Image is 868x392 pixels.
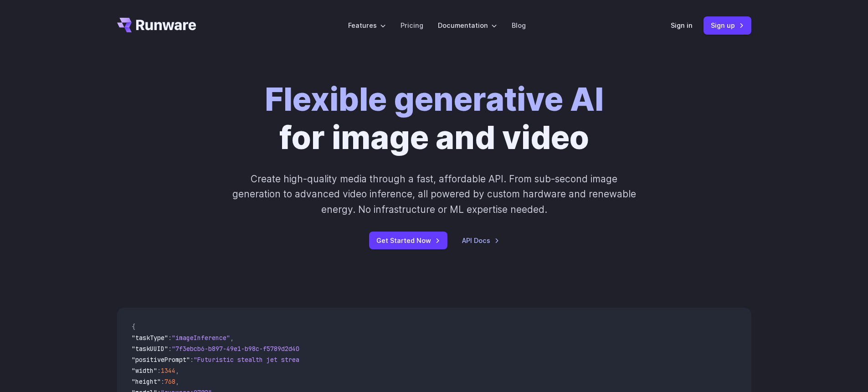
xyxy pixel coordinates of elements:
[172,334,230,342] span: "imageInference"
[462,235,499,246] a: API Docs
[175,366,179,375] span: ,
[512,20,526,31] a: Blog
[369,232,447,249] a: Get Started Now
[265,80,604,119] strong: Flexible generative AI
[401,20,423,31] a: Pricing
[168,345,172,353] span: :
[168,334,172,342] span: :
[161,366,175,375] span: 1344
[132,366,157,375] span: "width"
[175,377,179,386] span: ,
[265,80,604,157] h1: for image and video
[132,377,161,386] span: "height"
[132,356,190,364] span: "positivePrompt"
[172,345,310,353] span: "7f3ebcb6-b897-49e1-b98c-f5789d2d40d7"
[704,16,751,34] a: Sign up
[230,334,234,342] span: ,
[117,18,196,32] a: Go to /
[132,334,168,342] span: "taskType"
[132,323,135,331] span: {
[194,356,525,364] span: "Futuristic stealth jet streaking through a neon-lit cityscape with glowing purple exhaust"
[157,366,161,375] span: :
[190,356,194,364] span: :
[438,20,497,31] label: Documentation
[348,20,386,31] label: Features
[164,377,175,386] span: 768
[161,377,164,386] span: :
[231,171,637,217] p: Create high-quality media through a fast, affordable API. From sub-second image generation to adv...
[132,345,168,353] span: "taskUUID"
[671,20,693,31] a: Sign in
